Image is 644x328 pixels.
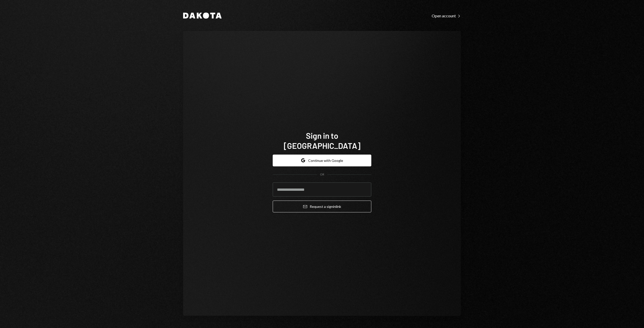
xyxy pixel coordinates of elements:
[273,130,371,151] h1: Sign in to [GEOGRAPHIC_DATA]
[273,155,371,166] button: Continue with Google
[320,172,324,177] div: OR
[432,13,461,18] a: Open account
[273,201,371,212] button: Request a signinlink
